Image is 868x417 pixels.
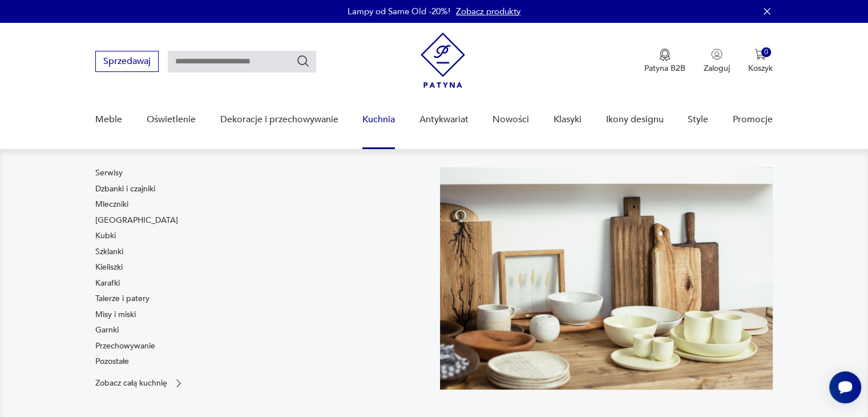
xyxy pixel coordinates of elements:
[440,167,773,390] img: b2f6bfe4a34d2e674d92badc23dc4074.jpg
[419,98,469,142] a: Antykwariat
[748,63,773,74] p: Koszyk
[704,63,730,74] p: Zaloguj
[95,51,159,72] button: Sprzedawaj
[95,58,159,66] a: Sprzedawaj
[644,49,685,74] a: Ikona medaluPatyna B2B
[95,309,136,320] a: Misy i miski
[644,49,685,74] button: Patyna B2B
[829,371,861,403] iframe: Smartsupp widget button
[456,6,520,17] a: Zobacz produkty
[492,98,529,142] a: Nowości
[95,246,123,258] a: Szklanki
[733,98,773,142] a: Promocje
[754,49,766,60] img: Ikona koszyka
[147,98,196,142] a: Oświetlenie
[605,98,663,142] a: Ikony designu
[644,63,685,74] p: Patyna B2B
[704,49,730,74] button: Zaloguj
[296,54,310,68] button: Szukaj
[421,33,465,88] img: Patyna - sklep z meblami i dekoracjami vintage
[95,278,120,289] a: Karafki
[95,262,123,273] a: Kieliszki
[220,98,338,142] a: Dekoracje i przechowywanie
[95,230,116,242] a: Kubki
[95,356,129,367] a: Pozostałe
[659,49,671,61] img: Ikona medalu
[95,340,155,352] a: Przechowywanie
[348,6,450,17] p: Lampy od Same Old -20%!
[711,49,722,60] img: Ikonka użytkownika
[362,98,395,142] a: Kuchnia
[95,167,123,179] a: Serwisy
[688,98,708,142] a: Style
[95,98,122,142] a: Meble
[95,379,167,387] p: Zobacz całą kuchnię
[95,183,155,195] a: Dzbanki i czajniki
[554,98,582,142] a: Klasyki
[761,47,771,57] div: 0
[95,378,184,389] a: Zobacz całą kuchnię
[748,49,773,74] button: 0Koszyk
[95,293,150,304] a: Talerze i patery
[95,324,119,336] a: Garnki
[95,199,128,210] a: Mleczniki
[95,215,178,226] a: [GEOGRAPHIC_DATA]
